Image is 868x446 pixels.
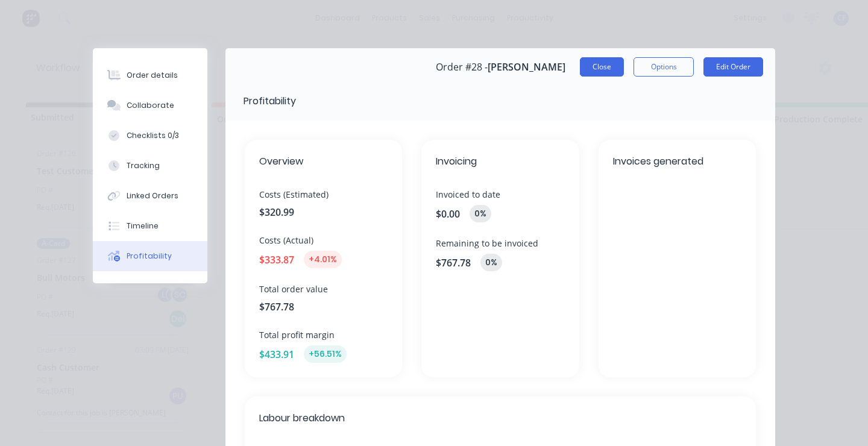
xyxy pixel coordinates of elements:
span: Total profit margin [259,328,388,341]
button: Profitability [93,241,207,271]
div: Profitability [244,94,296,108]
div: Linked Orders [127,190,178,201]
div: Tracking [127,160,160,171]
button: Collaborate [93,90,207,121]
button: Timeline [93,211,207,241]
div: +4.01% [304,251,342,268]
button: Options [634,57,694,77]
span: Costs (Actual) [259,234,388,247]
button: Checklists 0/3 [93,121,207,151]
span: $433.91 [259,347,294,362]
div: Profitability [127,251,172,262]
span: Total order value [259,283,388,295]
div: Checklists 0/3 [127,130,179,141]
span: Overview [259,154,388,169]
span: Labour breakdown [259,411,741,426]
span: $767.78 [259,300,388,314]
div: 0 % [480,254,502,271]
span: Invoiced to date [436,188,564,201]
span: $767.78 [436,256,471,270]
button: Tracking [93,151,207,181]
span: $320.99 [259,205,388,219]
div: Collaborate [127,100,174,111]
div: Timeline [127,221,159,231]
div: +56.51% [304,345,347,363]
span: $333.87 [259,253,294,267]
span: [PERSON_NAME] [488,61,565,73]
button: Close [580,57,624,77]
span: Order #28 - [436,61,488,73]
span: Costs (Estimated) [259,188,388,201]
span: Invoices generated [613,154,741,169]
button: Linked Orders [93,181,207,211]
span: Invoicing [436,154,564,169]
span: $0.00 [436,207,460,221]
button: Order details [93,60,207,90]
button: Edit Order [703,57,763,77]
span: Remaining to be invoiced [436,237,564,250]
div: Order details [127,70,178,81]
div: 0 % [470,205,491,222]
